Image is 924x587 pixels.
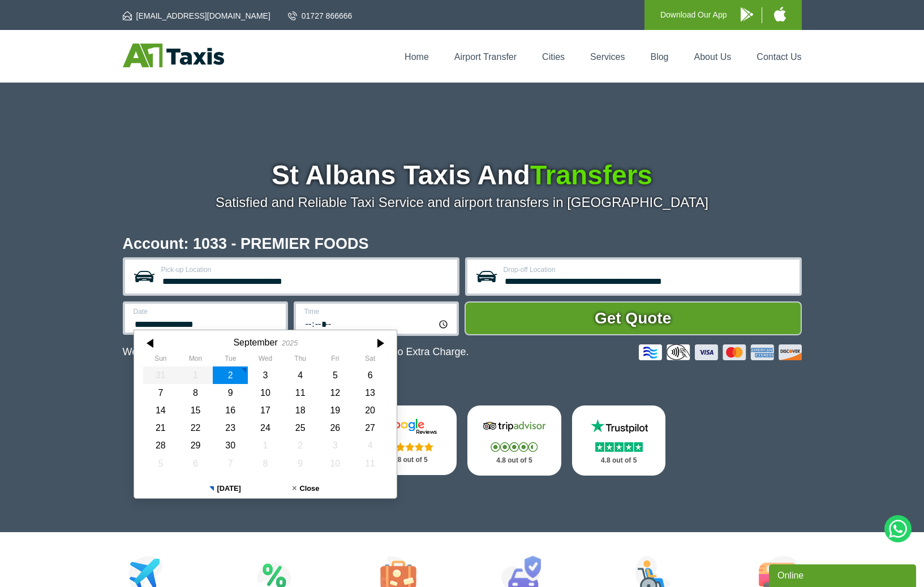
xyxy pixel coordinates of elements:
button: Close [265,479,346,498]
div: 02 September 2025 [213,366,248,384]
div: 03 October 2025 [317,437,353,454]
div: 08 September 2025 [178,384,213,402]
img: A1 Taxis St Albans LTD [123,44,224,67]
div: 07 October 2025 [213,455,248,472]
button: [DATE] [184,479,265,498]
div: 25 September 2025 [282,419,317,437]
div: 06 September 2025 [353,366,388,384]
div: 04 October 2025 [353,437,388,454]
img: Trustpilot [585,418,653,435]
div: 10 October 2025 [317,455,353,472]
div: 07 September 2025 [143,384,178,402]
div: 22 September 2025 [178,419,213,437]
img: Tripadvisor [480,418,548,435]
div: 24 September 2025 [248,419,283,437]
div: 12 September 2025 [317,384,353,402]
div: 09 October 2025 [282,455,317,472]
div: 08 October 2025 [248,455,283,472]
div: 13 September 2025 [353,384,388,402]
div: 21 September 2025 [143,419,178,437]
div: 06 October 2025 [178,455,213,472]
div: 09 September 2025 [213,384,248,402]
img: Credit And Debit Cards [639,344,802,360]
p: We Now Accept Card & Contactless Payment In [123,346,469,358]
img: Stars [595,442,643,452]
div: 23 September 2025 [213,419,248,437]
th: Monday [178,355,213,366]
th: Friday [317,355,353,366]
a: Airport Transfer [454,52,517,62]
div: 10 September 2025 [248,384,283,402]
div: 11 October 2025 [353,455,388,472]
h2: Account: 1033 - PREMIER FOODS [123,236,802,252]
div: September [233,337,277,348]
a: Trustpilot Stars 4.8 out of 5 [572,405,666,476]
a: Contact Us [757,52,801,62]
div: 26 September 2025 [317,419,353,437]
div: 2025 [281,339,297,347]
div: 11 September 2025 [282,384,317,402]
a: Services [590,52,625,62]
div: 04 September 2025 [282,366,317,384]
div: 27 September 2025 [353,419,388,437]
div: 19 September 2025 [317,402,353,419]
label: Drop-off Location [504,266,793,273]
div: 29 September 2025 [178,437,213,454]
div: 16 September 2025 [213,402,248,419]
div: 20 September 2025 [353,402,388,419]
a: Cities [542,52,565,62]
div: 30 September 2025 [213,437,248,454]
label: Pick-up Location [161,266,450,273]
a: Google Stars 4.8 out of 5 [363,405,457,475]
a: [EMAIL_ADDRESS][DOMAIN_NAME] [123,10,270,21]
button: Get Quote [465,301,802,335]
p: 4.8 out of 5 [375,453,444,467]
p: Download Our App [660,8,727,22]
th: Thursday [282,355,317,366]
img: Stars [491,442,538,452]
div: 18 September 2025 [282,402,317,419]
div: 03 September 2025 [248,366,283,384]
label: Date [134,308,279,315]
div: 31 August 2025 [143,366,178,384]
th: Sunday [143,355,178,366]
img: A1 Taxis Android App [741,7,753,21]
div: 28 September 2025 [143,437,178,454]
iframe: chat widget [769,562,918,587]
div: 15 September 2025 [178,402,213,419]
div: 14 September 2025 [143,402,178,419]
th: Wednesday [248,355,283,366]
span: The Car at No Extra Charge. [339,346,469,357]
div: 05 September 2025 [317,366,353,384]
span: Transfers [530,160,652,190]
div: 02 October 2025 [282,437,317,454]
p: 4.8 out of 5 [480,454,549,468]
th: Tuesday [213,355,248,366]
th: Saturday [353,355,388,366]
p: Satisfied and Reliable Taxi Service and airport transfers in [GEOGRAPHIC_DATA] [123,195,802,210]
a: Home [405,52,429,62]
img: A1 Taxis iPhone App [774,7,786,21]
a: Tripadvisor Stars 4.8 out of 5 [467,405,561,476]
a: Blog [650,52,668,62]
h1: St Albans Taxis And [123,162,802,189]
label: Time [304,308,450,315]
div: 01 October 2025 [248,437,283,454]
div: 17 September 2025 [248,402,283,419]
p: 4.8 out of 5 [585,454,654,468]
img: Stars [386,442,433,451]
a: About Us [694,52,732,62]
img: Google [376,418,444,435]
div: 05 October 2025 [143,455,178,472]
div: 01 September 2025 [178,366,213,384]
a: 01727 866666 [288,10,353,21]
